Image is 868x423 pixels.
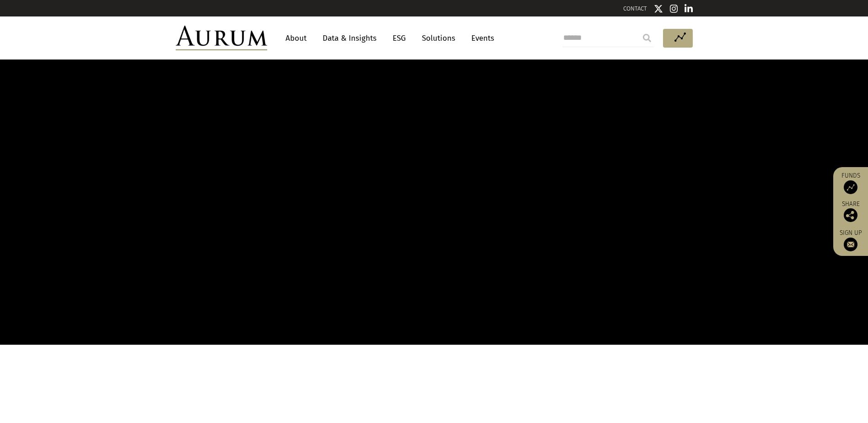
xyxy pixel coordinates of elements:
[838,172,863,194] a: Funds
[844,180,857,194] img: Access Funds
[176,26,267,50] img: Aurum
[685,4,693,13] img: Linkedin icon
[670,4,678,13] img: Instagram icon
[281,30,311,47] a: About
[654,4,663,13] img: Twitter icon
[388,30,410,47] a: ESG
[838,229,863,251] a: Sign up
[318,30,381,47] a: Data & Insights
[638,29,656,47] input: Submit
[623,5,647,12] a: CONTACT
[838,201,863,222] div: Share
[417,30,460,47] a: Solutions
[844,238,857,251] img: Sign up to our newsletter
[467,30,494,47] a: Events
[844,208,857,222] img: Share this post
